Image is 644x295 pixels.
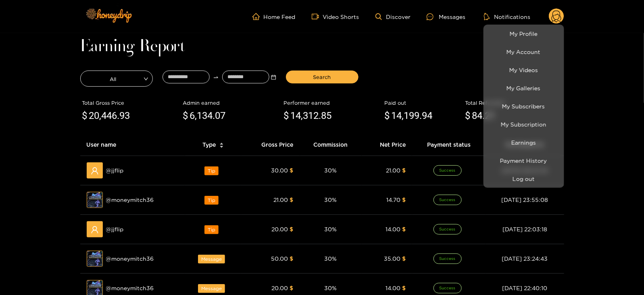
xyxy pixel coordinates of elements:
a: My Account [486,45,562,59]
a: My Galleries [486,81,562,95]
a: My Profile [486,27,562,41]
button: Log out [486,172,562,186]
a: My Subscription [486,117,562,131]
a: My Subscribers [486,99,562,113]
a: Payment History [486,154,562,168]
a: My Videos [486,63,562,77]
a: Earnings [486,135,562,150]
